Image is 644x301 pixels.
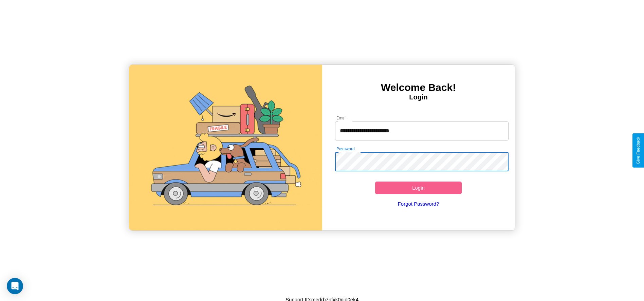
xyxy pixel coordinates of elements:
h3: Welcome Back! [322,82,515,93]
button: Login [375,182,462,194]
div: Open Intercom Messenger [7,278,23,294]
label: Password [336,146,354,152]
img: gif [129,65,322,230]
a: Forgot Password? [332,194,505,213]
h4: Login [322,93,515,101]
label: Email [336,115,347,121]
div: Give Feedback [636,137,641,164]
